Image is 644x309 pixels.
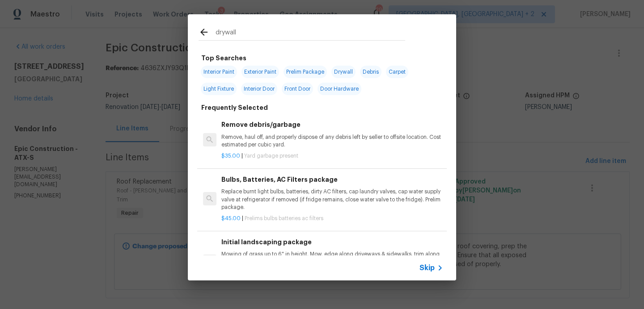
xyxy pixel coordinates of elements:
[221,152,443,160] p: |
[284,66,327,78] span: Prelim Package
[244,153,298,159] span: Yard garbage present
[221,134,443,149] p: Remove, haul off, and properly dispose of any debris left by seller to offsite location. Cost est...
[221,153,240,159] span: $35.00
[360,66,381,78] span: Debris
[386,66,408,78] span: Carpet
[221,215,443,222] p: |
[221,216,241,221] span: $45.00
[419,263,435,272] span: Skip
[241,66,279,78] span: Exterior Paint
[221,175,443,184] h6: Bulbs, Batteries, AC Filters package
[331,66,356,78] span: Drywall
[221,120,443,129] h6: Remove debris/garbage
[201,83,237,95] span: Light Fixture
[201,66,237,78] span: Interior Paint
[245,216,323,221] span: Prelims bulbs batteries ac filters
[201,103,268,113] h6: Frequently Selected
[221,237,443,247] h6: Initial landscaping package
[241,83,277,95] span: Interior Door
[282,83,313,95] span: Front Door
[221,251,443,273] p: Mowing of grass up to 6" in height. Mow, edge along driveways & sidewalks, trim along standing st...
[216,27,405,40] input: Search issues or repairs
[201,53,246,63] h6: Top Searches
[318,83,361,95] span: Door Hardware
[221,188,443,211] p: Replace burnt light bulbs, batteries, dirty AC filters, cap laundry valves, cap water supply valv...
